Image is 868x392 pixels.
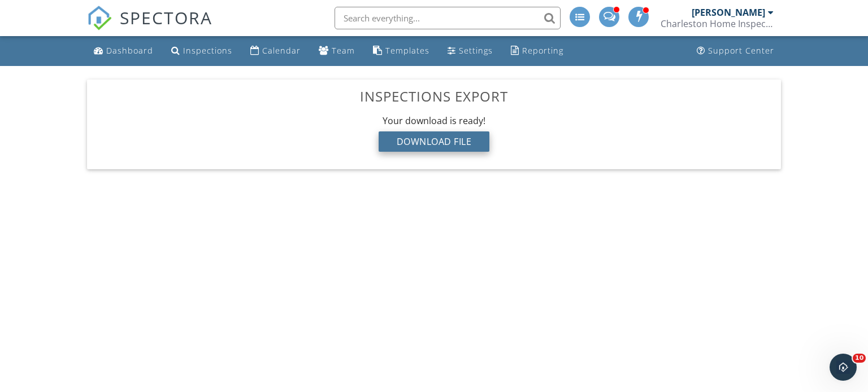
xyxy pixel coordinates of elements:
a: Team [314,41,359,61]
div: [PERSON_NAME] [692,7,765,18]
a: SPECTORA [87,15,212,39]
div: Templates [385,45,429,56]
div: Support Center [708,45,774,56]
div: Team [332,45,355,56]
a: Templates [368,41,434,61]
a: Support Center [692,41,779,61]
h3: Inspections Export [96,89,772,104]
iframe: Intercom live chat [830,354,857,381]
div: Dashboard [106,45,153,56]
span: SPECTORA [120,6,212,29]
img: The Best Home Inspection Software - Spectora [87,6,112,30]
div: Inspections [183,45,232,56]
a: Dashboard [89,41,158,61]
a: Settings [443,41,497,61]
a: Calendar [246,41,305,61]
div: Download File [379,131,490,152]
div: Calendar [262,45,301,56]
div: Settings [459,45,493,56]
div: Your download is ready! [96,114,772,127]
div: Charleston Home Inspection [661,18,774,29]
input: Search everything... [335,7,561,29]
div: Reporting [522,45,563,56]
span: 10 [853,354,866,363]
a: Reporting [506,41,568,61]
a: Inspections [167,41,237,61]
